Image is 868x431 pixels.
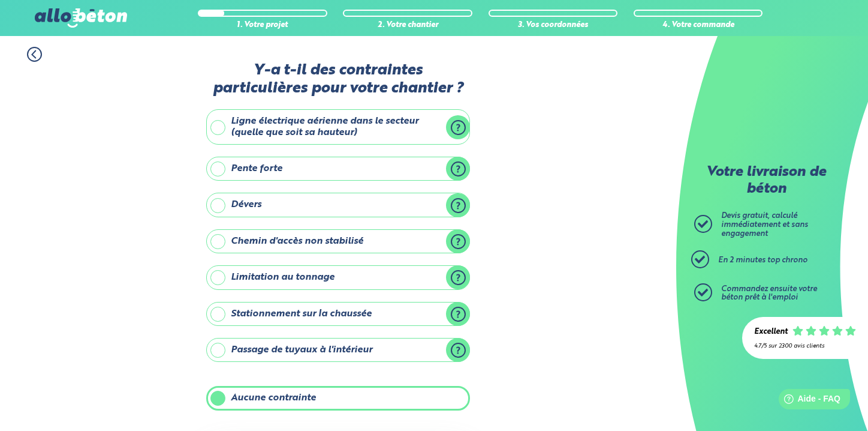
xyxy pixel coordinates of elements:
iframe: Help widget launcher [761,384,855,418]
label: Ligne électrique aérienne dans le secteur (quelle que soit sa hauteur) [206,109,470,145]
label: Aucune contrainte [206,386,470,410]
label: Dévers [206,193,470,217]
label: Passage de tuyaux à l'intérieur [206,338,470,362]
div: 4. Votre commande [634,21,763,30]
img: allobéton [35,8,127,28]
label: Stationnement sur la chaussée [206,302,470,326]
label: Chemin d'accès non stabilisé [206,229,470,253]
div: 3. Vos coordonnées [489,21,618,30]
label: Y-a t-il des contraintes particulières pour votre chantier ? [206,62,470,97]
div: 1. Votre projet [198,21,327,30]
div: 2. Votre chantier [343,21,472,30]
label: Pente forte [206,157,470,181]
label: Limitation au tonnage [206,265,470,289]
